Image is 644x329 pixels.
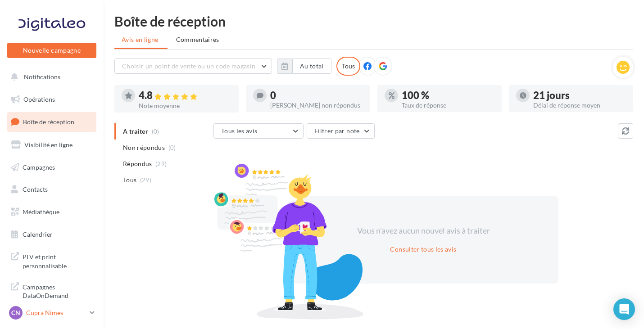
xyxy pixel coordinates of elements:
[402,102,494,108] div: Taux de réponse
[155,160,167,167] span: (29)
[23,281,93,300] span: Campagnes DataOnDemand
[24,141,73,149] span: Visibilité en ligne
[5,277,98,304] a: Campagnes DataOnDemand
[122,62,255,70] span: Choisir un point de vente ou un code magasin
[139,103,231,109] div: Note moyenne
[402,90,494,100] div: 100 %
[307,123,375,139] button: Filtrer par note
[277,59,331,74] button: Au total
[336,57,360,76] div: Tous
[5,90,98,109] a: Opérations
[11,308,20,317] span: CN
[23,230,53,238] span: Calendrier
[139,90,231,101] div: 4.8
[5,180,98,199] a: Contacts
[114,59,272,74] button: Choisir un point de vente ou un code magasin
[23,251,93,270] span: PLV et print personnalisable
[270,90,363,100] div: 0
[23,185,48,193] span: Contacts
[5,135,98,154] a: Visibilité en ligne
[5,203,98,221] a: Médiathèque
[221,127,258,135] span: Tous les avis
[23,163,55,171] span: Campagnes
[346,225,501,237] div: Vous n'avez aucun nouvel avis à traiter
[5,158,98,177] a: Campagnes
[24,73,60,81] span: Notifications
[123,176,136,185] span: Tous
[386,244,460,255] button: Consulter tous les avis
[292,59,331,74] button: Au total
[5,247,98,274] a: PLV et print personnalisable
[533,102,626,108] div: Délai de réponse moyen
[23,208,59,216] span: Médiathèque
[5,225,98,244] a: Calendrier
[26,308,86,317] p: Cupra Nimes
[23,95,55,103] span: Opérations
[176,35,219,44] span: Commentaires
[7,43,96,58] button: Nouvelle campagne
[123,159,152,168] span: Répondus
[23,118,74,126] span: Boîte de réception
[123,143,165,152] span: Non répondus
[5,68,95,86] button: Notifications
[5,112,98,131] a: Boîte de réception
[270,102,363,108] div: [PERSON_NAME] non répondus
[168,144,176,151] span: (0)
[613,298,635,320] div: Open Intercom Messenger
[114,14,633,28] div: Boîte de réception
[533,90,626,100] div: 21 jours
[140,176,151,184] span: (29)
[7,304,96,321] a: CN Cupra Nimes
[213,123,304,139] button: Tous les avis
